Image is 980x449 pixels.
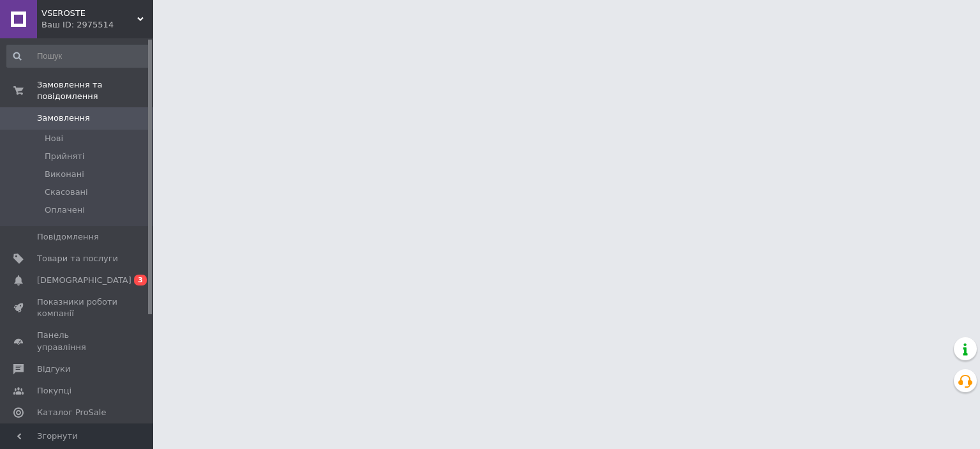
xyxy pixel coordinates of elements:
[37,79,153,102] span: Замовлення та повідомлення
[37,296,118,319] span: Показники роботи компанії
[37,363,70,375] span: Відгуки
[37,253,118,264] span: Товари та послуги
[45,204,85,216] span: Оплачені
[6,45,151,68] input: Пошук
[37,112,90,124] span: Замовлення
[41,8,137,19] span: VSEROSTE
[45,151,84,162] span: Прийняті
[45,169,84,180] span: Виконані
[134,275,147,285] span: 3
[37,275,131,286] span: [DEMOGRAPHIC_DATA]
[37,231,99,243] span: Повідомлення
[37,407,106,418] span: Каталог ProSale
[45,133,63,144] span: Нові
[37,330,118,353] span: Панель управління
[45,186,88,198] span: Скасовані
[37,385,71,397] span: Покупці
[41,19,153,31] div: Ваш ID: 2975514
